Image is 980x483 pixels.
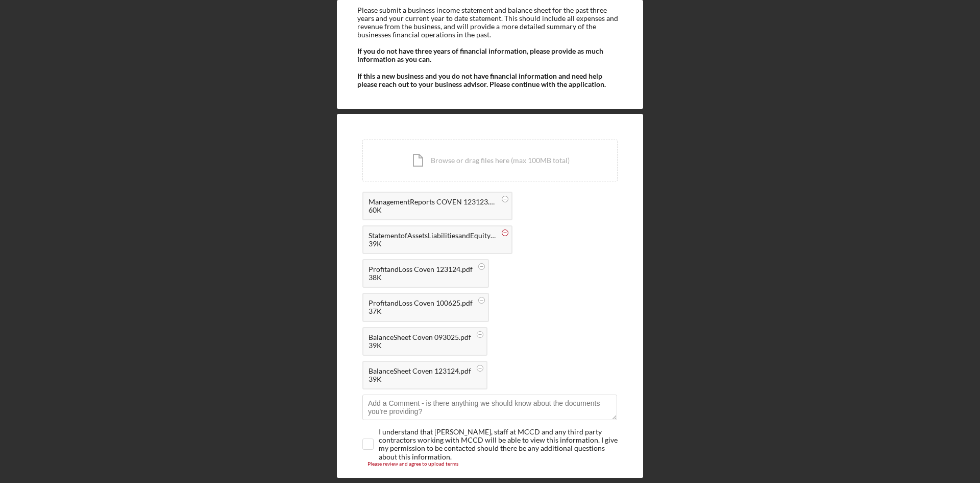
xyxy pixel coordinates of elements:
[369,375,471,383] div: 39K
[369,341,471,350] div: 39K
[357,72,606,88] strong: If this a new business and you do not have financial information and need help please reach out t...
[369,307,473,315] div: 37K
[379,428,618,461] div: I understand that [PERSON_NAME], staff at MCCD and any third party contractors working with MCCD ...
[369,273,473,282] div: 38K
[369,198,496,206] div: ManagementReports COVEN 123123.pdf
[362,461,618,467] div: Please review and agree to upload terms
[357,6,623,64] div: Please submit a business income statement and balance sheet for the past three years and your cur...
[369,232,496,240] div: StatementofAssetsLiabilitiesandEquity-COVENFRANCH 123124.pdf
[357,47,603,63] strong: If you do not have three years of financial information, please provide as much information as yo...
[369,206,496,214] div: 60K
[369,299,473,307] div: ProfitandLoss Coven 100625.pdf
[369,265,473,273] div: ProfitandLoss Coven 123124.pdf
[369,367,471,375] div: BalanceSheet Coven 123124.pdf
[369,333,471,341] div: BalanceSheet Coven 093025.pdf
[369,240,496,248] div: 39K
